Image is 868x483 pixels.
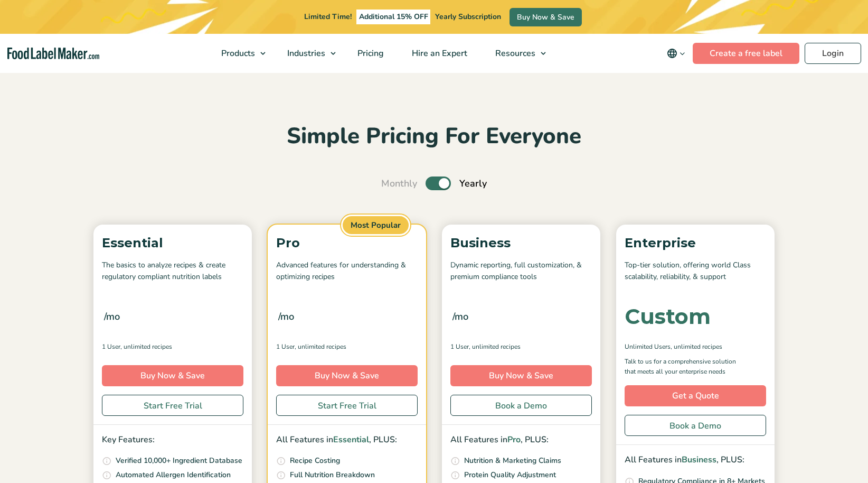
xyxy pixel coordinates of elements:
[290,455,340,467] p: Recipe Costing
[492,48,536,59] span: Resources
[102,233,243,253] p: Essential
[290,469,375,481] p: Full Nutrition Breakdown
[207,34,271,73] a: Products
[398,34,479,73] a: Hire an Expert
[450,433,592,447] p: All Features in , PLUS:
[510,8,582,26] a: Buy Now & Save
[625,415,766,436] a: Book a Demo
[625,233,766,253] p: Enterprise
[805,43,861,64] a: Login
[693,43,799,64] a: Create a free label
[295,342,346,351] span: , Unlimited Recipes
[356,10,431,24] span: Additional 15% OFF
[344,34,395,73] a: Pricing
[102,365,243,386] a: Buy Now & Save
[450,259,592,283] p: Dynamic reporting, full customization, & premium compliance tools
[625,306,711,327] div: Custom
[278,309,294,324] span: /mo
[273,34,341,73] a: Industries
[464,455,561,467] p: Nutrition & Marketing Claims
[682,454,716,466] span: Business
[354,48,385,59] span: Pricing
[450,365,592,386] a: Buy Now & Save
[625,342,671,351] span: Unlimited Users
[450,395,592,416] a: Book a Demo
[469,342,521,351] span: , Unlimited Recipes
[284,48,326,59] span: Industries
[104,309,120,324] span: /mo
[276,433,418,447] p: All Features in , PLUS:
[482,34,551,73] a: Resources
[102,259,243,283] p: The basics to analyze recipes & create regulatory compliant nutrition labels
[120,342,172,351] span: , Unlimited Recipes
[276,342,295,351] span: 1 User
[625,385,766,406] a: Get a Quote
[671,342,722,351] span: , Unlimited Recipes
[450,233,592,253] p: Business
[409,48,468,59] span: Hire an Expert
[276,395,418,416] a: Start Free Trial
[102,433,243,447] p: Key Features:
[464,469,556,481] p: Protein Quality Adjustment
[625,259,766,283] p: Top-tier solution, offering world Class scalability, reliability, & support
[218,48,256,59] span: Products
[435,12,501,22] span: Yearly Subscription
[276,259,418,283] p: Advanced features for understanding & optimizing recipes
[450,342,469,351] span: 1 User
[625,357,746,377] p: Talk to us for a comprehensive solution that meets all your enterprise needs
[426,177,451,190] label: Toggle
[459,177,487,191] span: Yearly
[116,469,231,481] p: Automated Allergen Identification
[341,215,410,236] span: Most Popular
[381,177,417,191] span: Monthly
[88,122,780,151] h2: Simple Pricing For Everyone
[304,12,352,22] span: Limited Time!
[333,434,369,445] span: Essential
[102,395,243,416] a: Start Free Trial
[102,342,120,351] span: 1 User
[276,233,418,253] p: Pro
[625,453,766,467] p: All Features in , PLUS:
[116,455,242,467] p: Verified 10,000+ Ingredient Database
[452,309,468,324] span: /mo
[276,365,418,386] a: Buy Now & Save
[507,434,521,445] span: Pro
